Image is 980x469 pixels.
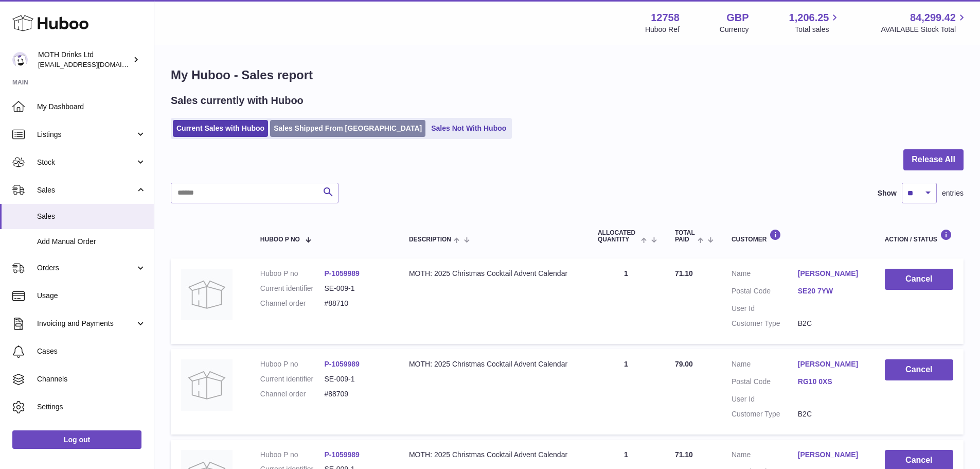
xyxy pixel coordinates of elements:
[324,450,360,459] a: P-1059989
[732,304,798,314] dt: User Id
[732,319,798,328] dt: Customer Type
[37,185,135,195] span: Sales
[798,409,864,419] dd: B2C
[181,269,233,320] img: no-photo.jpg
[885,359,953,380] button: Cancel
[409,450,577,460] div: MOTH: 2025 Christmas Cocktail Advent Calendar
[171,94,304,108] h2: Sales currently with Huboo
[324,360,360,368] a: P-1059989
[726,11,749,25] strong: GBP
[37,402,146,412] span: Settings
[732,377,798,389] dt: Postal Code
[598,230,638,243] span: ALLOCATED Quantity
[789,11,841,34] a: 1,206.25 Total sales
[789,11,829,25] span: 1,206.25
[675,269,693,277] span: 71.10
[885,229,953,243] div: Action / Status
[37,158,135,167] span: Stock
[173,120,268,137] a: Current Sales with Huboo
[260,359,325,369] dt: Huboo P no
[37,263,135,273] span: Orders
[38,50,131,70] div: MOTH Drinks Ltd
[645,25,680,34] div: Huboo Ref
[732,269,798,281] dt: Name
[260,299,325,308] dt: Channel order
[795,25,841,34] span: Total sales
[587,349,665,435] td: 1
[798,377,864,387] a: RG10 0XS
[881,11,968,34] a: 84,299.42 AVAILABLE Stock Total
[324,299,388,308] dd: #88710
[798,269,864,279] a: [PERSON_NAME]
[798,450,864,460] a: [PERSON_NAME]
[798,359,864,369] a: [PERSON_NAME]
[587,258,665,344] td: 1
[37,346,146,356] span: Cases
[675,360,693,368] span: 79.00
[181,359,233,411] img: no-photo.jpg
[324,389,388,399] dd: #88709
[409,359,577,369] div: MOTH: 2025 Christmas Cocktail Advent Calendar
[675,450,693,459] span: 71.10
[409,236,451,243] span: Description
[427,120,510,137] a: Sales Not With Huboo
[675,230,695,243] span: Total paid
[260,269,325,279] dt: Huboo P no
[409,269,577,279] div: MOTH: 2025 Christmas Cocktail Advent Calendar
[37,212,146,221] span: Sales
[260,450,325,460] dt: Huboo P no
[324,269,360,277] a: P-1059989
[798,319,864,328] dd: B2C
[885,269,953,290] button: Cancel
[37,102,146,112] span: My Dashboard
[324,284,388,293] dd: SE-009-1
[37,319,135,328] span: Invoicing and Payments
[720,25,749,34] div: Currency
[732,286,798,299] dt: Postal Code
[37,291,146,301] span: Usage
[270,120,425,137] a: Sales Shipped From [GEOGRAPHIC_DATA]
[37,374,146,384] span: Channels
[12,52,28,67] img: internalAdmin-12758@internal.huboo.com
[732,394,798,404] dt: User Id
[260,236,300,243] span: Huboo P no
[651,11,680,25] strong: 12758
[903,149,964,170] button: Release All
[732,359,798,372] dt: Name
[37,130,135,140] span: Listings
[732,450,798,462] dt: Name
[798,286,864,296] a: SE20 7YW
[37,237,146,247] span: Add Manual Order
[878,188,897,198] label: Show
[38,60,151,68] span: [EMAIL_ADDRESS][DOMAIN_NAME]
[732,229,864,243] div: Customer
[732,409,798,419] dt: Customer Type
[260,284,325,293] dt: Current identifier
[881,25,968,34] span: AVAILABLE Stock Total
[324,374,388,384] dd: SE-009-1
[942,188,964,198] span: entries
[12,430,141,449] a: Log out
[260,374,325,384] dt: Current identifier
[171,67,964,83] h1: My Huboo - Sales report
[910,11,956,25] span: 84,299.42
[260,389,325,399] dt: Channel order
